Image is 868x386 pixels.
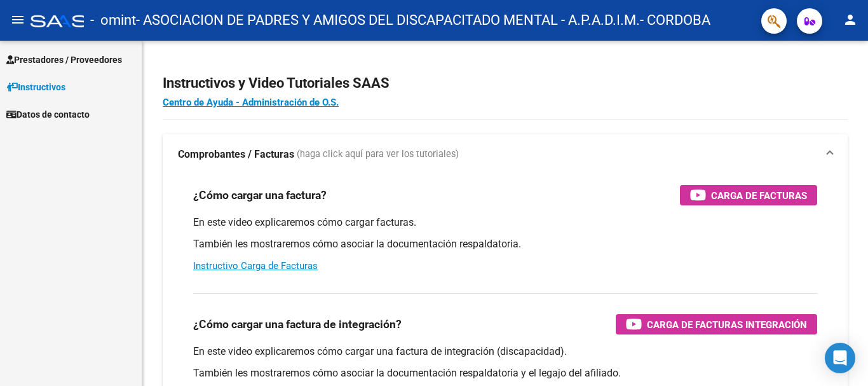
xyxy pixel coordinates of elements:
span: Carga de Facturas [711,188,807,203]
mat-icon: person [843,12,858,27]
p: En este video explicaremos cómo cargar una factura de integración (discapacidad). [193,345,817,359]
button: Carga de Facturas [680,185,817,205]
div: Open Intercom Messenger [825,343,855,373]
span: (haga click aquí para ver los tutoriales) [297,148,459,162]
p: También les mostraremos cómo asociar la documentación respaldatoria. [193,237,817,251]
button: Carga de Facturas Integración [616,314,817,334]
h3: ¿Cómo cargar una factura? [193,186,327,204]
span: Instructivos [6,80,65,94]
mat-icon: menu [10,12,25,27]
span: Datos de contacto [6,107,90,121]
p: También les mostraremos cómo asociar la documentación respaldatoria y el legajo del afiliado. [193,366,817,380]
strong: Comprobantes / Facturas [178,148,294,162]
p: En este video explicaremos cómo cargar facturas. [193,216,817,230]
h2: Instructivos y Video Tutoriales SAAS [163,71,848,95]
span: Carga de Facturas Integración [647,317,807,333]
mat-expansion-panel-header: Comprobantes / Facturas (haga click aquí para ver los tutoriales) [163,134,848,175]
span: Prestadores / Proveedores [6,53,122,67]
span: - omint [90,6,136,34]
a: Centro de Ayuda - Administración de O.S. [163,97,339,108]
span: - ASOCIACION DE PADRES Y AMIGOS DEL DISCAPACITADO MENTAL - A.P.A.D.I.M.- CORDOBA [136,6,710,34]
a: Instructivo Carga de Facturas [193,260,318,272]
h3: ¿Cómo cargar una factura de integración? [193,315,402,333]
